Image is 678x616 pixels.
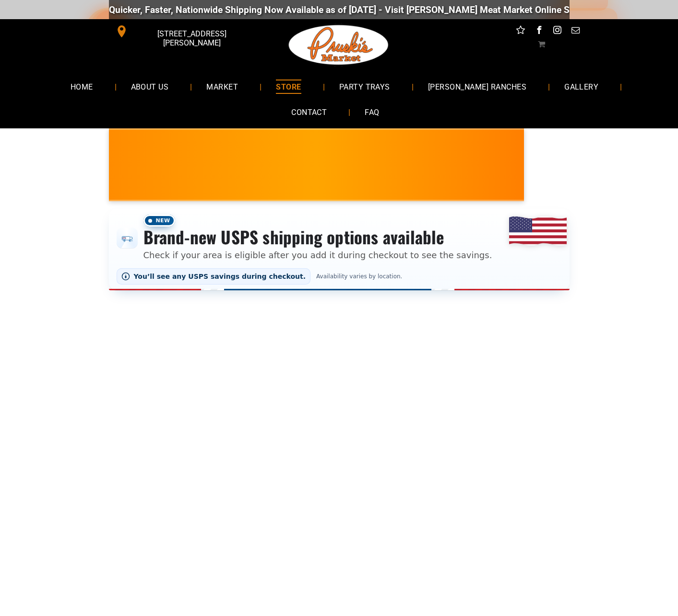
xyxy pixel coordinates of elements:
div: Quicker, Faster, Nationwide Shipping Now Available as of [DATE] - Visit [PERSON_NAME] Meat Market... [79,4,660,15]
span: [PERSON_NAME] MARKET [483,171,671,187]
a: STORE [262,74,315,99]
div: Shipping options announcement [109,209,570,290]
a: CONTACT [277,100,341,125]
a: HOME [56,74,107,99]
a: FAQ [350,100,393,125]
a: [DOMAIN_NAME][URL] [567,4,660,15]
a: Social network [514,24,527,39]
a: ABOUT US [117,74,183,99]
a: facebook [533,24,545,39]
a: GALLERY [550,74,613,99]
a: instagram [551,24,563,39]
a: [PERSON_NAME] RANCHES [414,74,541,99]
p: Check if your area is eligible after you add it during checkout to see the savings. [143,249,492,262]
a: MARKET [192,74,252,99]
span: [STREET_ADDRESS][PERSON_NAME] [130,24,253,52]
a: PARTY TRAYS [325,74,404,99]
a: email [569,24,582,39]
img: Pruski-s+Market+HQ+Logo2-1920w.png [287,19,391,71]
span: Availability varies by location. [314,273,404,280]
h3: Brand-new USPS shipping options available [143,227,492,248]
a: [STREET_ADDRESS][PERSON_NAME] [109,24,256,39]
span: You’ll see any USPS savings during checkout. [134,273,306,280]
span: New [143,215,175,227]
